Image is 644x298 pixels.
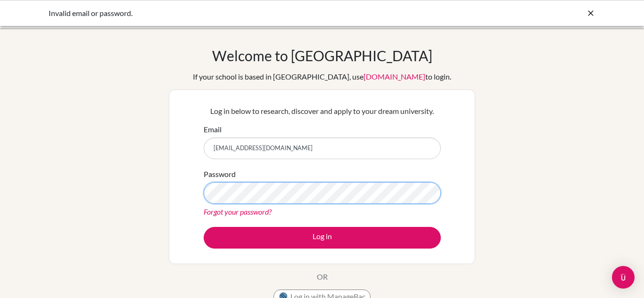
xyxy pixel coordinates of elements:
[204,227,441,249] button: Log in
[212,47,432,64] h1: Welcome to [GEOGRAPHIC_DATA]
[612,266,635,289] div: Open Intercom Messenger
[49,8,454,19] div: Invalid email or password.
[193,71,451,82] div: If your school is based in [GEOGRAPHIC_DATA], use to login.
[204,207,272,216] a: Forgot your password?
[363,72,425,81] a: [DOMAIN_NAME]
[204,105,441,117] p: Log in below to research, discover and apply to your dream university.
[204,169,236,180] label: Password
[204,124,222,135] label: Email
[317,271,328,282] p: OR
